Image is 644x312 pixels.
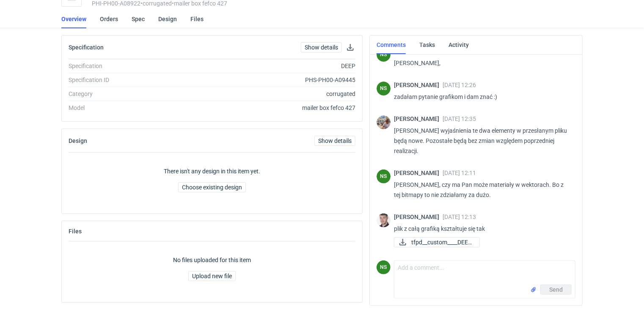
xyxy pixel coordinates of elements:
p: plik z całą grafiką kształtuje się tak [394,224,569,234]
div: Specification ID [69,76,183,84]
button: Choose existing design [178,182,246,192]
span: tfpd__custom____DEEP... [411,238,473,247]
a: tfpd__custom____DEEP... [394,237,480,247]
span: [PERSON_NAME] [394,170,443,176]
p: [PERSON_NAME], [394,58,569,68]
span: [DATE] 12:11 [443,170,476,176]
a: Overview [61,10,86,28]
img: Maciej Sikora [377,213,391,227]
div: Natalia Stępak [377,170,391,183]
div: PHS-PH00-A09445 [183,76,355,84]
a: Activity [449,36,469,54]
p: No files uploaded for this item [173,256,251,264]
figcaption: NS [377,48,391,62]
div: DEEP [183,62,355,70]
button: Upload new file [188,271,236,281]
h2: Files [69,228,82,235]
figcaption: NS [377,82,391,96]
div: Specification [69,62,183,70]
button: Send [540,285,572,295]
div: Model [69,104,183,112]
div: mailer box fefco 427 [183,104,355,112]
figcaption: NS [377,170,391,183]
span: [DATE] 12:13 [443,213,476,220]
a: Show details [301,42,342,52]
a: Comments [377,36,406,54]
img: Michał Palasek [377,115,391,129]
a: Tasks [419,36,435,54]
p: There isn't any design in this item yet. [164,167,260,175]
div: Natalia Stępak [377,48,391,62]
span: [PERSON_NAME] [394,115,443,122]
h2: Design [69,137,87,144]
p: zadałam pytanie grafikom i dam znać :) [394,92,569,102]
div: tfpd__custom____DEEP__d0__oR168509738__outside.pdf [394,237,479,247]
span: Upload new file [192,273,232,279]
span: Choose existing design [182,184,242,190]
span: Send [549,287,563,293]
p: [PERSON_NAME], czy ma Pan może materiały w wektorach. Bo z tej bitmapy to nie zdziałamy za dużo. [394,180,569,200]
a: Spec [132,10,145,28]
span: [PERSON_NAME] [394,213,443,220]
button: Download specification [345,42,355,52]
figcaption: NS [377,260,391,274]
div: Natalia Stępak [377,82,391,96]
p: [PERSON_NAME] wyjaśnienia te dwa elementy w przesłanym pliku będą nowe. Pozostałe będą bez zmian ... [394,126,569,156]
h2: Specification [69,44,104,51]
span: [DATE] 12:26 [443,82,476,88]
span: [PERSON_NAME] [394,82,443,88]
span: [DATE] 12:35 [443,115,476,122]
div: corrugated [183,90,355,98]
a: Show details [314,136,355,146]
a: Files [190,10,204,28]
a: Orders [100,10,118,28]
div: Category [69,90,183,98]
a: Design [158,10,177,28]
div: Natalia Stępak [377,260,391,274]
